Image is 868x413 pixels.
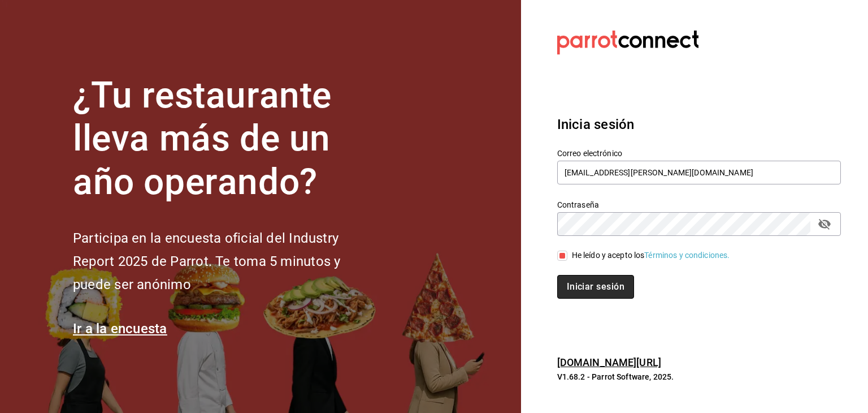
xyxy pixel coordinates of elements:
h2: Participa en la encuesta oficial del Industry Report 2025 de Parrot. Te toma 5 minutos y puede se... [73,227,378,296]
input: Ingresa tu correo electrónico [557,161,841,184]
button: Iniciar sesión [557,275,634,299]
button: passwordField [815,214,834,234]
h1: ¿Tu restaurante lleva más de un año operando? [73,74,378,204]
p: V1.68.2 - Parrot Software, 2025. [557,371,841,382]
label: Contraseña [557,200,841,208]
a: Ir a la encuesta [73,321,167,337]
a: Términos y condiciones. [644,251,730,260]
h3: Inicia sesión [557,114,841,135]
a: [DOMAIN_NAME][URL] [557,356,661,368]
label: Correo electrónico [557,149,841,157]
div: He leído y acepto los [572,249,730,261]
